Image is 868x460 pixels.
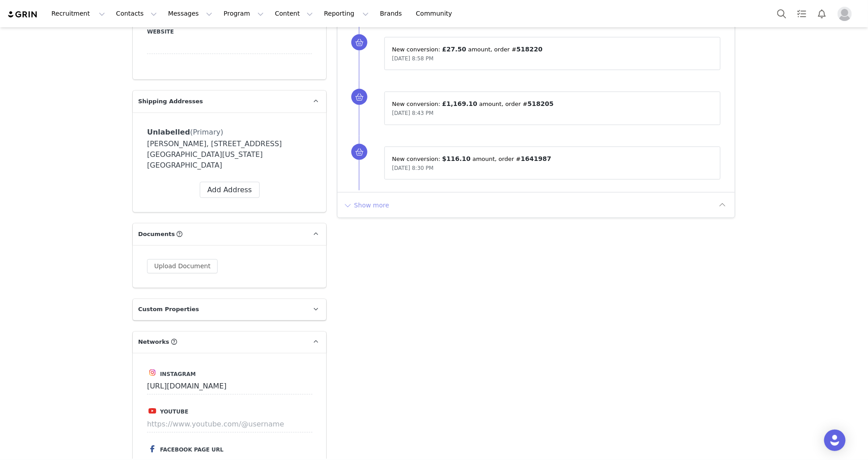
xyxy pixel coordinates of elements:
[138,97,203,106] span: Shipping Addresses
[7,7,367,17] body: Rich Text Area. Press ALT-0 for help.
[824,430,846,451] div: Open Intercom Messenger
[392,45,713,54] p: New conversion: ⁨ ⁩ amount⁨⁩⁨, order #⁨ ⁩⁩
[160,371,196,378] span: Instagram
[163,4,218,24] button: Messages
[149,369,156,376] img: instagram.svg
[838,7,852,21] img: placeholder-profile.jpg
[392,55,434,62] span: [DATE] 8:58 PM
[190,128,223,136] span: (Primary)
[111,4,162,24] button: Contacts
[392,154,713,164] p: New conversion: ⁨ ⁩ amount⁨⁩⁨, order #⁨ ⁩⁩
[147,139,312,171] div: [PERSON_NAME], [STREET_ADDRESS] [GEOGRAPHIC_DATA][US_STATE] [GEOGRAPHIC_DATA]
[160,409,188,415] span: Youtube
[7,10,38,19] img: grin logo
[442,155,471,162] span: $116.10
[147,379,312,395] input: https://www.instagram.com/username
[270,4,318,24] button: Content
[442,46,466,53] span: £27.50
[138,305,199,314] span: Custom Properties
[392,110,434,116] span: [DATE] 8:43 PM
[521,155,551,162] span: 1641987
[772,4,792,24] button: Search
[527,100,553,107] span: 518205
[343,198,390,212] button: Show more
[517,46,543,53] span: 518220
[411,4,462,24] a: Community
[147,28,312,36] label: Website
[812,4,832,24] button: Notifications
[200,182,260,198] button: Add Address
[319,4,374,24] button: Reporting
[138,338,169,347] span: Networks
[375,4,410,24] a: Brands
[392,99,713,109] p: New conversion: ⁨ ⁩ amount⁨⁩⁨, order #⁨ ⁩⁩
[147,128,190,136] span: Unlabelled
[138,230,175,239] span: Documents
[832,7,861,21] button: Profile
[147,259,218,274] button: Upload Document
[442,100,477,107] span: £1,169.10
[392,165,434,171] span: [DATE] 8:30 PM
[147,417,312,433] input: https://www.youtube.com/@username
[46,4,110,24] button: Recruitment
[218,4,269,24] button: Program
[792,4,812,24] a: Tasks
[160,447,223,453] span: Facebook Page URL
